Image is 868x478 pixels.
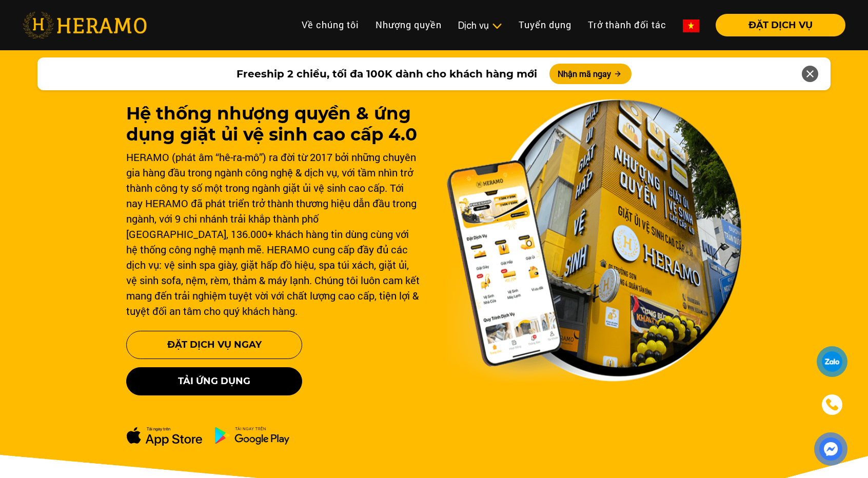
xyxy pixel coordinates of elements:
[126,426,202,446] img: apple-dowload
[126,367,302,395] button: Tải ứng dụng
[818,391,846,419] a: phone-icon
[214,426,290,445] img: ch-dowload
[23,12,147,38] img: heramo-logo.png
[491,21,502,31] img: subToggleIcon
[549,64,632,84] button: Nhận mã ngay
[126,149,422,318] div: HERAMO (phát âm “hê-ra-mô”) ra đời từ 2017 bởi những chuyên gia hàng đầu trong ngành công nghệ & ...
[707,21,845,30] a: ĐẶT DỊCH VỤ
[293,14,367,36] a: Về chúng tôi
[446,99,742,382] img: banner
[367,14,450,36] a: Nhượng quyền
[824,397,839,412] img: phone-icon
[126,103,422,145] h1: Hệ thống nhượng quyền & ứng dụng giặt ủi vệ sinh cao cấp 4.0
[510,14,580,36] a: Tuyển dụng
[126,331,302,359] button: Đặt Dịch Vụ Ngay
[683,19,699,32] img: vn-flag.png
[236,66,537,82] span: Freeship 2 chiều, tối đa 100K dành cho khách hàng mới
[716,14,845,36] button: ĐẶT DỊCH VỤ
[580,14,675,36] a: Trở thành đối tác
[458,18,502,32] div: Dịch vụ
